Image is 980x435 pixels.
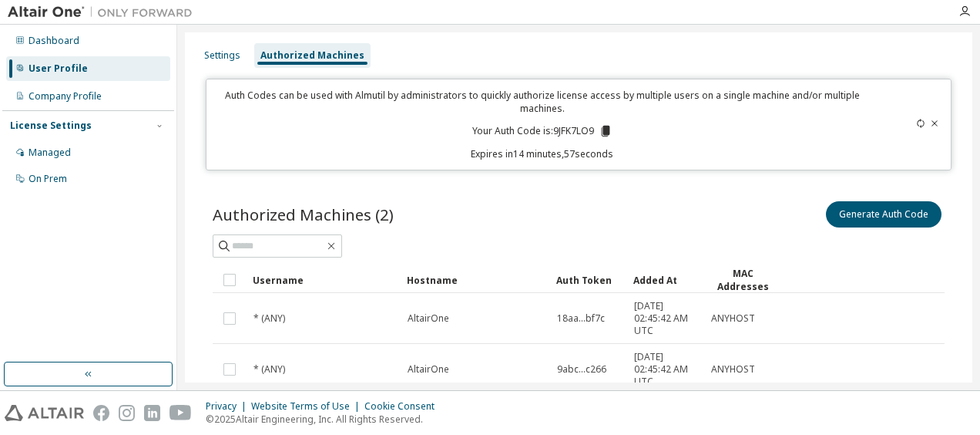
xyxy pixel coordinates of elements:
[29,62,88,75] div: User Profile
[10,120,92,132] div: License Settings
[557,312,605,325] span: 18aa...bf7c
[29,90,102,103] div: Company Profile
[144,405,160,421] img: linkedin.svg
[213,204,394,225] span: Authorized Machines (2)
[557,363,606,376] span: 9abc...c266
[29,173,67,185] div: On Prem
[206,400,251,413] div: Privacy
[472,124,612,138] p: Your Auth Code is: 9JFK7LO9
[204,49,240,62] div: Settings
[634,351,697,388] span: [DATE] 02:45:42 AM UTC
[119,405,135,421] img: instagram.svg
[711,312,755,325] span: ANYHOST
[408,363,449,376] span: AltairOne
[710,267,775,293] div: MAC Addresses
[216,147,869,160] p: Expires in 14 minutes, 57 seconds
[253,268,394,292] div: Username
[260,49,364,62] div: Authorized Machines
[364,400,444,413] div: Cookie Consent
[826,201,941,228] button: Generate Auth Code
[253,312,285,325] span: * (ANY)
[253,363,285,376] span: * (ANY)
[216,89,869,115] p: Auth Codes can be used with Almutil by administrators to quickly authorize license access by mult...
[556,268,621,292] div: Auth Token
[93,405,109,421] img: facebook.svg
[29,147,71,159] div: Managed
[29,35,79,47] div: Dashboard
[408,312,449,325] span: AltairOne
[633,268,698,292] div: Added At
[711,363,755,376] span: ANYHOST
[206,413,444,426] p: © 2025 Altair Engineering, Inc. All Rights Reserved.
[8,5,200,20] img: Altair One
[169,405,192,421] img: youtube.svg
[407,268,544,292] div: Hostname
[251,400,364,413] div: Website Terms of Use
[634,300,697,337] span: [DATE] 02:45:42 AM UTC
[5,405,84,421] img: altair_logo.svg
